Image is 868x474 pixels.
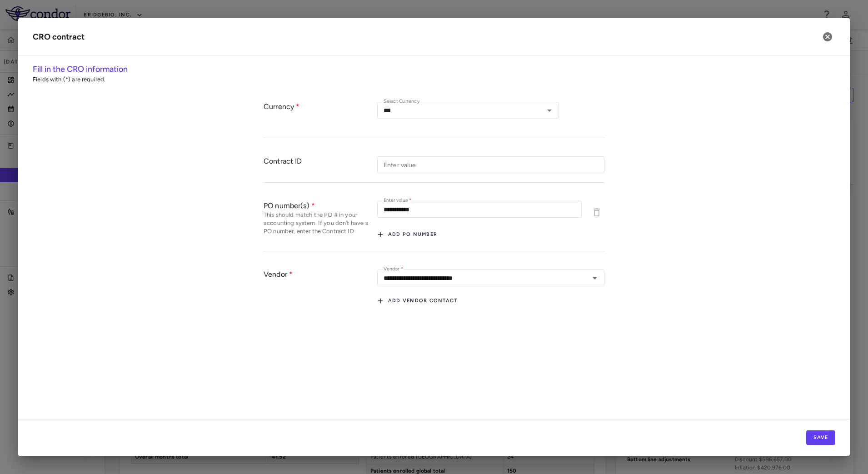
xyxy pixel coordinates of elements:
div: Contract ID [264,156,377,173]
label: Select Currency [384,98,419,105]
button: Open [589,272,601,284]
button: Open [543,104,556,117]
button: Add vendor contact [377,294,458,308]
div: Currency [264,102,377,129]
label: Enter value [384,197,411,205]
div: PO number(s) [264,201,377,210]
button: Add PO number [377,227,437,242]
p: Fields with (*) are required. [33,75,835,84]
h6: Fill in the CRO information [33,63,835,75]
div: Vendor [264,269,377,308]
div: CRO contract [33,31,85,43]
label: Vendor [384,265,403,273]
p: This should match the PO # in your accounting system. If you don’t have a PO number, enter the Co... [264,211,377,235]
button: Save [806,430,835,445]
